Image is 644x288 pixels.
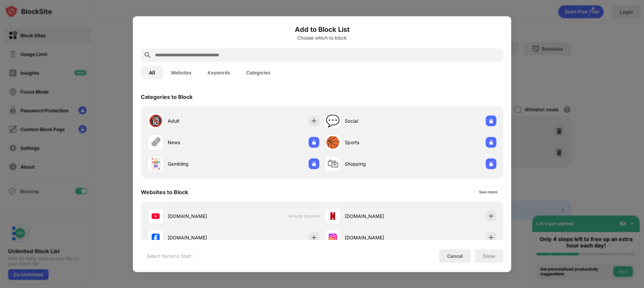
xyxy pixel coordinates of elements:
[144,51,152,59] img: search.svg
[345,234,411,241] div: [DOMAIN_NAME]
[326,135,340,149] div: 🏀
[149,157,163,171] div: 🃏
[483,253,495,258] div: Done
[141,35,503,40] div: Choose which to block
[447,253,463,259] div: Cancel
[345,117,411,124] div: Social
[327,157,338,171] div: 🛍
[152,233,160,241] img: favicons
[141,188,188,195] div: Websites to Block
[141,24,503,34] h6: Add to Block List
[141,66,163,79] button: All
[150,135,161,149] div: 🗞
[168,234,233,241] div: [DOMAIN_NAME]
[168,213,233,220] div: [DOMAIN_NAME]
[168,139,233,146] div: News
[152,212,160,220] img: favicons
[147,252,192,259] div: Select Items to Start
[200,66,238,79] button: Keywords
[345,139,411,146] div: Sports
[345,213,411,220] div: [DOMAIN_NAME]
[345,160,411,167] div: Shopping
[329,233,337,241] img: favicons
[329,212,337,220] img: favicons
[288,214,319,219] span: Already blocked
[163,66,200,79] button: Websites
[168,160,233,167] div: Gambling
[479,188,497,195] div: See more
[326,114,340,128] div: 💬
[168,117,233,124] div: Adult
[238,66,278,79] button: Categories
[149,114,163,128] div: 🔞
[141,93,193,100] div: Categories to Block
